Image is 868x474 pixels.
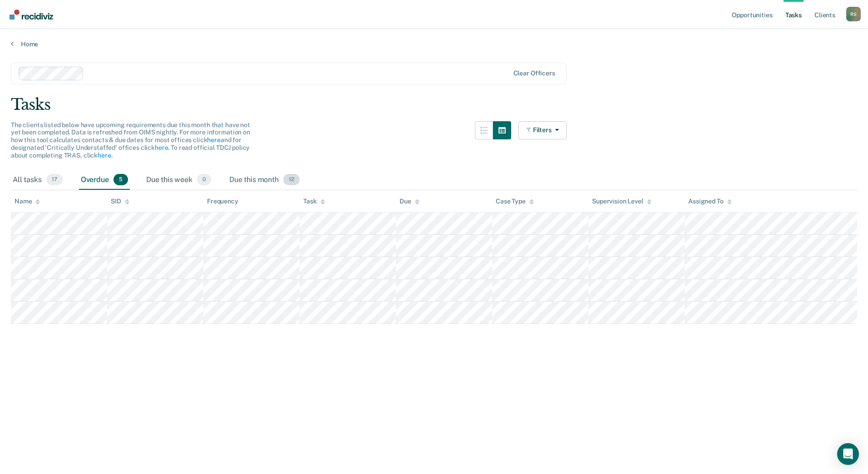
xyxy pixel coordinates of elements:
[846,7,861,21] button: Profile dropdown button
[592,197,651,205] div: Supervision Level
[399,197,419,205] div: Due
[688,197,731,205] div: Assigned To
[846,7,861,21] div: R S
[111,197,129,205] div: SID
[46,174,63,186] span: 17
[144,170,213,190] div: Due this week0
[496,197,534,205] div: Case Type
[11,170,64,190] div: All tasks17
[155,144,168,151] a: here
[98,152,111,159] a: here
[15,197,40,205] div: Name
[207,197,238,205] div: Frequency
[227,170,301,190] div: Due this month12
[518,121,567,139] button: Filters
[837,443,859,465] div: Open Intercom Messenger
[303,197,325,205] div: Task
[11,40,857,48] a: Home
[283,174,300,186] span: 12
[11,95,857,114] div: Tasks
[207,136,220,143] a: here
[10,10,53,20] img: Recidiviz
[197,174,211,186] span: 0
[79,170,130,190] div: Overdue5
[513,69,555,77] div: Clear officers
[113,174,128,186] span: 5
[11,121,250,159] span: The clients listed below have upcoming requirements due this month that have not yet been complet...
